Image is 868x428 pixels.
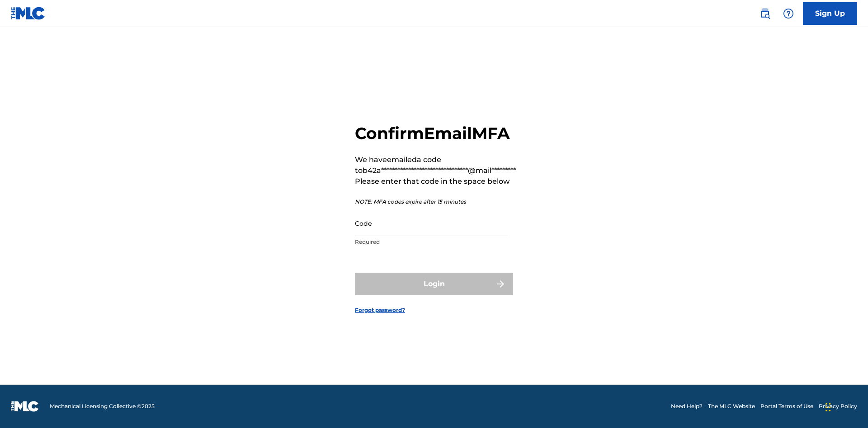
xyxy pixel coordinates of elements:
[756,5,774,23] a: Public Search
[671,402,703,410] a: Need Help?
[11,7,46,20] img: MLC Logo
[708,402,755,410] a: The MLC Website
[819,402,857,410] a: Privacy Policy
[355,306,405,314] a: Forgot password?
[783,8,794,19] img: help
[823,385,868,428] iframe: Chat Widget
[355,176,516,187] p: Please enter that code in the space below
[355,238,508,246] p: Required
[11,401,39,412] img: logo
[779,5,797,23] div: Help
[759,8,770,19] img: search
[760,402,813,410] a: Portal Terms of Use
[50,402,155,410] span: Mechanical Licensing Collective © 2025
[355,123,516,144] h2: Confirm Email MFA
[826,394,831,421] div: Drag
[803,2,857,25] a: Sign Up
[355,198,516,206] p: NOTE: MFA codes expire after 15 minutes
